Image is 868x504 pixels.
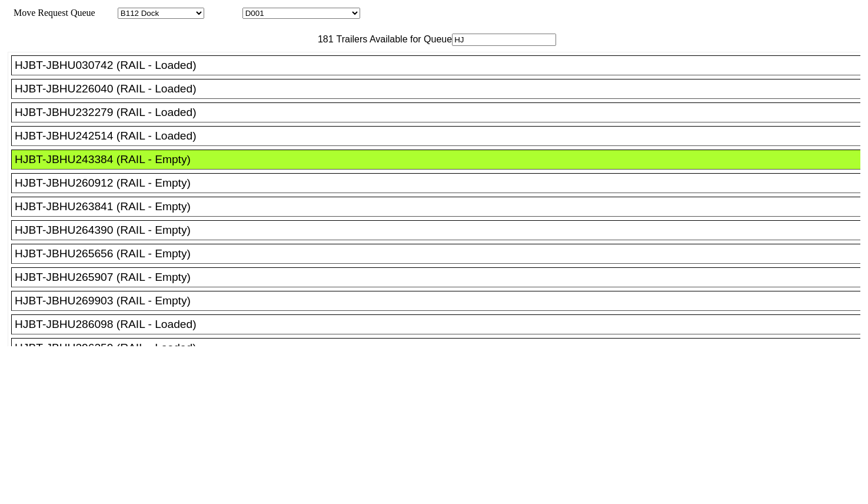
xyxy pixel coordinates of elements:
[15,130,867,142] div: HJBT-JBHU242514 (RAIL - Loaded)
[15,82,867,95] div: HJBT-JBHU226040 (RAIL - Loaded)
[97,8,115,18] span: Area
[334,34,453,44] span: Trailers Available for Queue
[15,318,867,331] div: HJBT-JBHU286098 (RAIL - Loaded)
[15,177,867,190] div: HJBT-JBHU260912 (RAIL - Empty)
[15,294,867,307] div: HJBT-JBHU269903 (RAIL - Empty)
[15,341,867,354] div: HJBT-JBHU296259 (RAIL - Loaded)
[15,224,867,237] div: HJBT-JBHU264390 (RAIL - Empty)
[8,8,95,18] span: Move Request Queue
[15,200,867,213] div: HJBT-JBHU263841 (RAIL - Empty)
[15,271,867,284] div: HJBT-JBHU265907 (RAIL - Empty)
[15,59,867,72] div: HJBT-JBHU030742 (RAIL - Loaded)
[312,34,334,44] span: 181
[207,8,240,18] span: Location
[452,34,556,46] input: Filter Available Trailers
[15,153,867,166] div: HJBT-JBHU243384 (RAIL - Empty)
[15,106,867,119] div: HJBT-JBHU232279 (RAIL - Loaded)
[15,247,867,260] div: HJBT-JBHU265656 (RAIL - Empty)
